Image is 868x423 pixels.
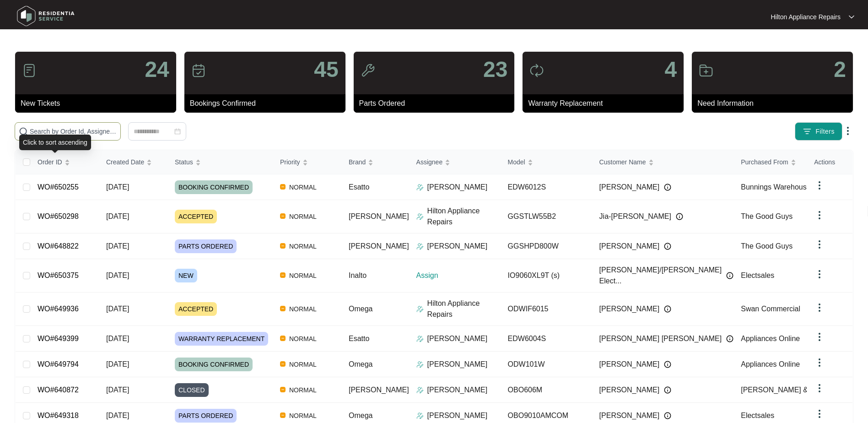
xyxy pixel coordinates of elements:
img: dropdown arrow [814,210,825,221]
img: residentia service logo [14,2,78,30]
img: dropdown arrow [814,357,825,368]
span: [PERSON_NAME] [349,212,409,220]
img: dropdown arrow [814,239,825,250]
img: icon [191,63,206,78]
span: [PERSON_NAME] & Co [741,386,819,394]
img: Vercel Logo [280,306,286,311]
img: Vercel Logo [280,243,286,249]
p: Warranty Replacement [528,98,684,109]
img: Info icon [676,213,683,220]
p: Hilton Appliance Repairs [427,206,501,228]
span: Created Date [106,157,144,167]
span: Priority [280,157,300,167]
img: dropdown arrow [814,269,825,280]
img: Info icon [664,361,671,368]
td: GGSHPD800W [501,233,592,259]
span: [PERSON_NAME]/[PERSON_NAME] Elect... [599,265,722,287]
img: icon [699,63,713,78]
span: [DATE] [106,183,129,191]
span: NORMAL [286,182,320,193]
span: Esatto [349,335,369,342]
span: [DATE] [106,242,129,250]
span: NORMAL [286,241,320,252]
a: WO#650298 [38,212,79,220]
img: icon [22,63,37,78]
p: 24 [145,59,169,81]
th: Customer Name [592,150,734,174]
p: [PERSON_NAME] [427,182,488,193]
span: [PERSON_NAME] [599,385,660,396]
span: Bunnings Warehouse [741,183,810,191]
a: WO#649936 [38,305,79,313]
td: EDW6004S [501,326,592,352]
img: dropdown arrow [849,15,854,19]
span: [DATE] [106,386,129,394]
img: Vercel Logo [280,184,286,190]
span: CLOSED [175,383,209,397]
img: Vercel Logo [280,272,286,278]
img: Info icon [726,272,733,279]
input: Search by Order Id, Assignee Name, Customer Name, Brand and Model [30,126,117,136]
td: OBO606M [501,377,592,403]
span: ACCEPTED [175,302,217,316]
span: Customer Name [599,157,646,167]
span: [DATE] [106,271,129,279]
span: Electsales [741,271,774,279]
span: Electsales [741,412,774,419]
span: The Good Guys [741,212,793,220]
span: Inalto [349,271,367,279]
td: EDW6012S [501,174,592,200]
th: Status [167,150,273,174]
img: Assigner Icon [416,412,424,419]
p: 45 [314,59,338,81]
span: PARTS ORDERED [175,239,237,253]
img: Vercel Logo [280,213,286,219]
span: [PERSON_NAME] [599,304,660,315]
span: NORMAL [286,304,320,315]
span: [DATE] [106,305,129,313]
img: Assigner Icon [416,184,424,191]
img: dropdown arrow [814,302,825,313]
span: Order ID [38,157,62,167]
span: NORMAL [286,359,320,370]
span: Omega [349,412,372,419]
img: Assigner Icon [416,386,424,394]
img: dropdown arrow [842,125,853,136]
span: Brand [349,157,366,167]
img: Vercel Logo [280,412,286,418]
img: Info icon [664,184,671,191]
span: Filters [815,127,835,136]
span: Appliances Online [741,335,800,342]
a: WO#640872 [38,386,79,394]
span: [PERSON_NAME] [599,410,660,421]
img: Assigner Icon [416,243,424,250]
img: icon [361,63,375,78]
a: WO#649399 [38,335,79,342]
p: Bookings Confirmed [190,98,345,109]
th: Order ID [30,150,99,174]
span: The Good Guys [741,242,793,250]
a: WO#650255 [38,183,79,191]
p: New Tickets [21,98,176,109]
p: [PERSON_NAME] [427,241,488,252]
span: NORMAL [286,410,320,421]
p: Hilton Appliance Repairs [771,12,841,22]
th: Assignee [409,150,501,174]
span: NORMAL [286,211,320,222]
span: [DATE] [106,335,129,342]
span: NEW [175,269,197,282]
p: [PERSON_NAME] [427,385,488,396]
a: WO#649318 [38,412,79,419]
span: Assignee [416,157,443,167]
th: Brand [341,150,409,174]
span: [PERSON_NAME] [349,242,409,250]
img: dropdown arrow [814,180,825,191]
th: Actions [807,150,852,174]
p: 2 [834,59,846,81]
img: Info icon [664,243,671,250]
th: Created Date [99,150,167,174]
img: Assigner Icon [416,361,424,368]
span: [PERSON_NAME] [599,182,660,193]
span: [PERSON_NAME] [599,241,660,252]
img: Info icon [664,305,671,313]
